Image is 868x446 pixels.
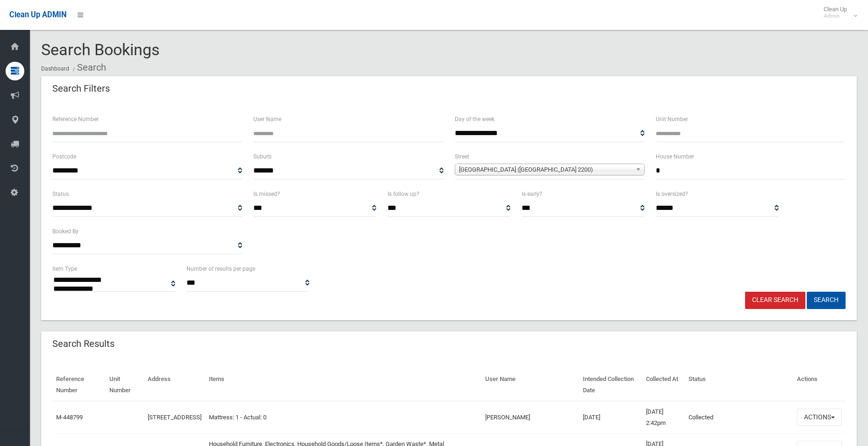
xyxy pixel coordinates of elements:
[71,59,106,76] li: Search
[579,401,642,434] td: [DATE]
[41,79,121,98] header: Search Filters
[253,114,281,124] label: User Name
[642,369,685,401] th: Collected At
[685,401,793,434] td: Collected
[656,151,694,162] label: House Number
[52,264,77,274] label: Item Type
[455,151,469,162] label: Street
[455,114,495,124] label: Day of the week
[9,10,66,19] span: Clean Up ADMIN
[253,151,272,162] label: Suburb
[685,369,793,401] th: Status
[52,114,99,124] label: Reference Number
[52,189,69,199] label: Status
[656,114,688,124] label: Unit Number
[522,189,542,199] label: Is early?
[106,369,144,401] th: Unit Number
[205,401,482,434] td: Mattress: 1 - Actual: 0
[41,335,126,353] header: Search Results
[144,369,205,401] th: Address
[459,164,632,175] span: [GEOGRAPHIC_DATA] ([GEOGRAPHIC_DATA] 2200)
[819,6,856,20] span: Clean Up
[656,189,688,199] label: Is oversized?
[187,264,255,274] label: Number of results per page
[579,369,642,401] th: Intended Collection Date
[745,292,805,309] a: Clear Search
[807,292,846,309] button: Search
[56,414,83,421] a: M-448799
[52,226,79,237] label: Booked By
[642,401,685,434] td: [DATE] 2:42pm
[793,369,846,401] th: Actions
[481,369,579,401] th: User Name
[205,369,482,401] th: Items
[52,151,76,162] label: Postcode
[52,369,106,401] th: Reference Number
[253,189,280,199] label: Is missed?
[41,40,160,59] span: Search Bookings
[481,401,579,434] td: [PERSON_NAME]
[387,189,419,199] label: Is follow up?
[824,13,847,20] small: Admin
[797,409,842,426] button: Actions
[148,414,201,421] a: [STREET_ADDRESS]
[41,65,69,72] a: Dashboard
